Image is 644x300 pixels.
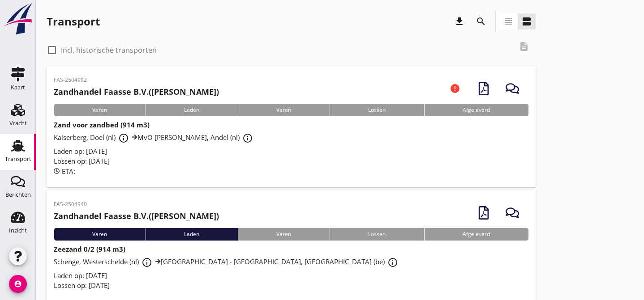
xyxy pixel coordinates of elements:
div: Berichten [5,192,31,198]
div: Afgeleverd [424,104,528,116]
p: FAS-2504992 [54,76,219,84]
i: search [476,16,486,27]
label: Incl. historische transporten [61,46,157,55]
strong: Zand voor zandbed (914 m3) [54,120,150,129]
h2: ([PERSON_NAME]) [54,210,219,222]
div: Vracht [9,120,27,126]
div: Varen [54,104,146,116]
h2: ([PERSON_NAME]) [54,86,219,98]
span: Laden op: [DATE] [54,147,107,156]
div: Transport [47,14,100,29]
span: Kaiserberg, Doel (nl) MvO [PERSON_NAME], Andel (nl) [54,133,256,142]
span: Laden op: [DATE] [54,271,107,280]
a: FAS-2504992Zandhandel Faasse B.V.([PERSON_NAME])VarenLadenVarenLossenAfgeleverdZand voor zandbed ... [47,66,536,187]
div: Lossen [330,228,424,241]
strong: Zandhandel Faasse B.V. [54,86,149,97]
img: logo-small.a267ee39.svg [2,2,34,35]
i: error [442,76,468,101]
div: Laden [146,228,238,241]
i: info_outline [118,133,129,144]
div: Varen [54,228,146,241]
div: Inzicht [9,228,27,233]
span: Lossen op: [DATE] [54,281,110,290]
div: Varen [238,104,330,116]
i: info_outline [242,133,253,144]
strong: Zeezand 0/2 (914 m3) [54,245,125,254]
strong: Zandhandel Faasse B.V. [54,211,149,221]
div: Lossen [330,104,424,116]
i: info_outline [387,257,398,268]
i: account_circle [9,275,27,293]
span: ETA: [62,167,75,176]
p: FAS-2504940 [54,200,219,208]
div: Afgeleverd [424,228,528,241]
div: Kaart [11,85,25,90]
span: Lossen op: [DATE] [54,156,110,165]
div: Laden [146,104,238,116]
i: view_headline [503,16,514,27]
i: view_agenda [521,16,532,27]
span: Schenge, Westerschelde (nl) [GEOGRAPHIC_DATA] - [GEOGRAPHIC_DATA], [GEOGRAPHIC_DATA] (be) [54,257,401,266]
i: info_outline [142,257,152,268]
i: download [454,16,465,27]
div: Varen [238,228,330,241]
div: Transport [5,156,31,162]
